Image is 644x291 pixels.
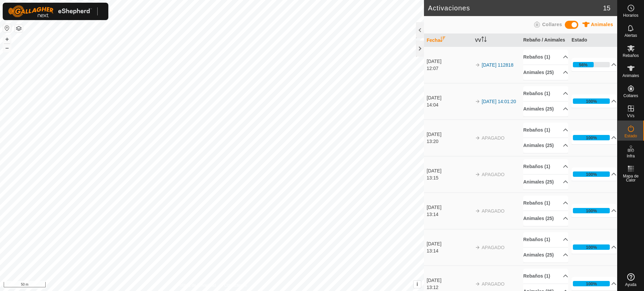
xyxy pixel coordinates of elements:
[482,172,504,177] span: APAGADO
[572,131,616,144] p-accordion-header: 100%
[482,208,504,214] span: APAGADO
[224,282,247,288] a: Contáctenos
[481,38,487,43] p-sorticon: Activar para ordenar
[573,171,610,177] div: 100%
[427,131,472,138] div: [DATE]
[523,269,568,284] p-accordion-header: Rebaños (1)
[424,34,472,47] th: Fecha
[427,247,472,254] div: 13:14
[427,101,472,108] div: 14:04
[177,282,216,288] a: Política de Privacidad
[8,5,92,17] img: Logo Gallagher
[579,62,588,68] div: 56%
[523,65,568,80] p-accordion-header: Animales (25)
[427,94,472,101] div: [DATE]
[475,99,480,104] img: arrow
[523,232,568,247] p-accordion-header: Rebaños (1)
[572,277,616,290] p-accordion-header: 100%
[475,135,480,141] img: arrow
[3,44,11,52] button: –
[475,62,480,68] img: arrow
[482,245,504,250] span: APAGADO
[573,98,610,104] div: 100%
[586,98,597,104] div: 100%
[521,34,569,47] th: Rebaño / Animales
[623,74,639,78] span: Animales
[586,171,597,177] div: 100%
[573,62,610,67] div: 56%
[414,281,421,288] button: i
[572,167,616,181] p-accordion-header: 100%
[572,204,616,217] p-accordion-header: 100%
[523,196,568,211] p-accordion-header: Rebaños (1)
[427,174,472,181] div: 13:15
[427,211,472,218] div: 13:14
[586,281,597,287] div: 100%
[542,22,562,27] span: Collares
[627,114,634,118] span: VVs
[625,33,637,38] span: Alertas
[619,174,642,182] span: Mapa de Calor
[523,174,568,190] p-accordion-header: Animales (25)
[3,24,11,32] button: Restablecer Mapa
[523,159,568,174] p-accordion-header: Rebaños (1)
[618,271,644,289] a: Ayuda
[603,3,610,13] span: 15
[573,208,610,213] div: 100%
[625,283,637,287] span: Ayuda
[573,135,610,140] div: 100%
[623,13,638,17] span: Horarios
[482,281,504,287] span: APAGADO
[427,240,472,247] div: [DATE]
[572,240,616,254] p-accordion-header: 100%
[625,134,637,138] span: Estado
[623,94,638,98] span: Collares
[482,135,504,141] span: APAGADO
[586,135,597,141] div: 100%
[523,50,568,65] p-accordion-header: Rebaños (1)
[627,154,635,158] span: Infra
[475,208,480,214] img: arrow
[427,167,472,174] div: [DATE]
[623,54,639,58] span: Rebaños
[475,281,480,287] img: arrow
[475,245,480,250] img: arrow
[586,244,597,250] div: 100%
[482,62,514,68] a: [DATE] 112818
[523,86,568,101] p-accordion-header: Rebaños (1)
[586,208,597,214] div: 100%
[427,277,472,284] div: [DATE]
[573,244,610,250] div: 100%
[572,58,616,71] p-accordion-header: 56%
[523,211,568,226] p-accordion-header: Animales (25)
[472,34,521,47] th: VV
[15,24,23,32] button: Capas del Mapa
[427,284,472,291] div: 13:12
[523,138,568,153] p-accordion-header: Animales (25)
[482,99,516,104] a: [DATE] 14:01:20
[572,94,616,108] p-accordion-header: 100%
[427,65,472,72] div: 12:07
[569,34,617,47] th: Estado
[475,172,480,177] img: arrow
[427,58,472,65] div: [DATE]
[573,281,610,286] div: 100%
[427,138,472,145] div: 13:20
[523,101,568,117] p-accordion-header: Animales (25)
[523,123,568,138] p-accordion-header: Rebaños (1)
[417,281,418,287] span: i
[428,4,603,12] h2: Activaciones
[440,38,445,43] p-sorticon: Activar para ordenar
[3,35,11,43] button: +
[427,204,472,211] div: [DATE]
[591,22,613,27] span: Animales
[523,247,568,263] p-accordion-header: Animales (25)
